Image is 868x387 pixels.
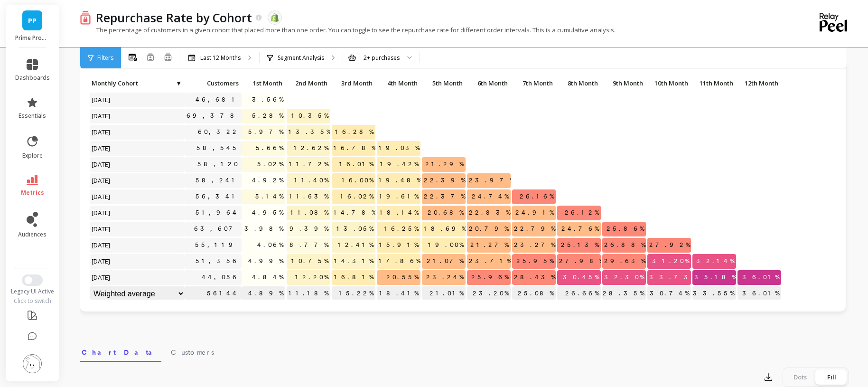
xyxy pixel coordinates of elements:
span: 24.74% [470,189,511,204]
img: profile picture [23,354,42,373]
span: 19.48% [377,173,423,188]
span: 21.07% [425,254,466,268]
span: 12.41% [336,238,375,252]
div: Toggle SortBy [241,76,286,91]
span: 4.95% [250,206,285,220]
span: 5th Month [424,79,463,87]
span: 5.97% [246,125,285,139]
div: Fill [816,369,847,385]
span: 10.35% [289,109,330,123]
span: 23.97% [467,173,516,188]
span: 4th Month [379,79,418,87]
span: 3.56% [250,93,285,107]
div: Toggle SortBy [184,76,229,91]
span: [DATE] [90,125,113,139]
div: Dots [784,369,816,385]
span: 3.98% [243,222,285,236]
span: [DATE] [90,222,113,236]
span: 23.27% [512,238,557,252]
a: 58,545 [195,141,242,155]
span: 19.42% [378,157,420,171]
p: 4.89% [242,286,285,301]
span: 25.86% [605,222,646,236]
a: 51,356 [194,254,242,268]
p: 5th Month [422,76,466,90]
span: 13.35% [287,125,333,139]
div: Toggle SortBy [467,76,512,91]
span: 5.28% [250,109,285,123]
div: Toggle SortBy [692,76,737,91]
span: [DATE] [90,206,113,220]
p: Repurchase Rate by Cohort [96,9,252,26]
span: 23.24% [424,270,466,284]
span: Filters [97,54,113,62]
p: 23.20% [467,286,511,301]
span: 12th Month [739,79,778,87]
span: 18.14% [378,206,420,220]
a: 56,341 [194,189,242,204]
span: [DATE] [90,238,113,252]
span: 26.88% [602,238,647,252]
span: 24.76% [560,222,601,236]
span: Monthly Cohort [92,79,175,87]
span: 33.73% [647,270,700,284]
span: 16.78% [332,141,378,155]
p: 18.41% [377,286,420,301]
span: 12.20% [293,270,330,284]
span: explore [22,152,43,160]
a: 60,322 [196,125,242,139]
p: 1st Month [242,76,285,90]
span: [DATE] [90,254,113,268]
span: 22.39% [422,173,467,188]
span: 1st Month [243,79,282,87]
span: 35.18% [692,270,738,284]
p: 7th Month [512,76,556,90]
span: 17.86% [377,254,422,268]
span: 18.69% [422,222,468,236]
span: 9th Month [604,79,643,87]
span: 30.45% [561,270,601,284]
span: 15.91% [377,238,420,252]
a: 46,681 [194,93,242,107]
div: Toggle SortBy [557,76,602,91]
span: 22.83% [467,206,512,220]
a: 55,119 [193,238,242,252]
span: 3rd Month [334,79,373,87]
span: 32.14% [694,254,736,268]
span: 14.78% [332,206,378,220]
span: 5.66% [254,141,285,155]
span: [DATE] [90,270,113,284]
span: 20.55% [384,270,420,284]
span: 6th Month [469,79,508,87]
p: 21.01% [422,286,466,301]
p: 3rd Month [332,76,375,90]
p: 10th Month [647,76,691,90]
span: 26.16% [518,189,556,204]
p: 30.74% [647,286,691,301]
span: 13.05% [335,222,375,236]
span: essentials [19,112,46,120]
span: 27.98% [557,254,606,268]
span: metrics [21,189,44,197]
span: 16.25% [382,222,420,236]
span: 10.75% [289,254,330,268]
span: 11.40% [292,173,330,188]
div: Legacy UI Active [6,288,59,295]
div: Toggle SortBy [376,76,421,91]
span: audiences [18,231,47,238]
nav: Tabs [80,340,849,362]
p: Last 12 Months [200,54,241,62]
a: 58,120 [196,157,242,171]
span: 16.01% [337,157,375,171]
a: 44,056 [200,270,242,284]
span: 25.96% [469,270,511,284]
a: 69,378 [185,109,243,123]
span: 12.62% [292,141,330,155]
span: 22.37% [422,189,467,204]
span: 29.63% [602,254,647,268]
span: 11.63% [287,189,330,204]
div: Toggle SortBy [647,76,692,91]
span: [DATE] [90,109,113,123]
span: 20.79% [467,222,511,236]
span: 4.84% [250,270,285,284]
